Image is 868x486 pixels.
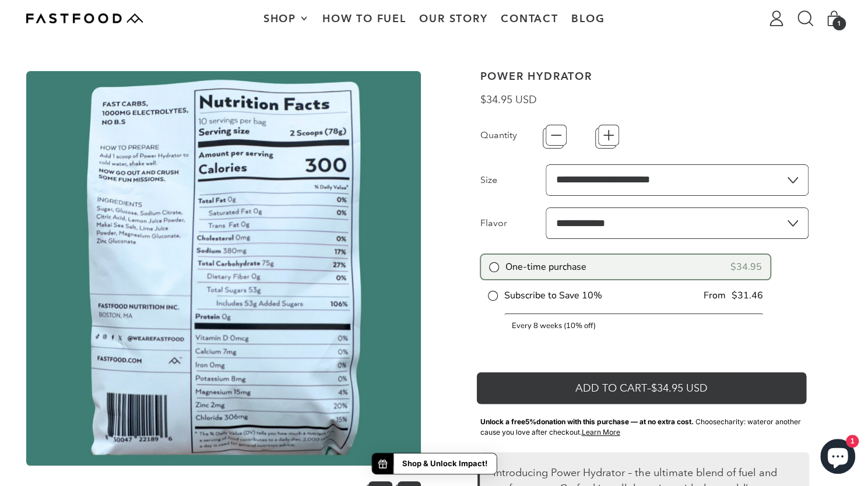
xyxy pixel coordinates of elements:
[489,291,495,298] input: Subscribe to Save 10%
[598,125,619,146] button: +
[820,8,849,29] button: 1
[832,17,846,30] span: 1
[26,71,421,466] img: Power Hydrator - Fastfood
[817,439,859,477] inbox-online-store-chat: Shopify online store chat
[546,125,567,146] button: −
[730,260,761,273] div: $34.95
[480,369,809,401] button: Add to Cart
[480,93,536,106] span: $34.95 USD
[480,128,546,142] label: Quantity
[490,263,496,269] input: One-time purchase
[490,260,586,273] label: One-time purchase
[26,71,421,471] div: Power Hydrator - Fastfood
[480,173,546,187] label: Size
[480,216,546,230] label: Flavor
[703,289,725,302] div: From
[480,71,809,82] h1: Power Hydrator
[731,289,762,302] div: $31.46
[26,13,143,23] img: Fastfood
[263,13,299,24] span: Shop
[489,289,602,302] label: Subscribe to Save 10%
